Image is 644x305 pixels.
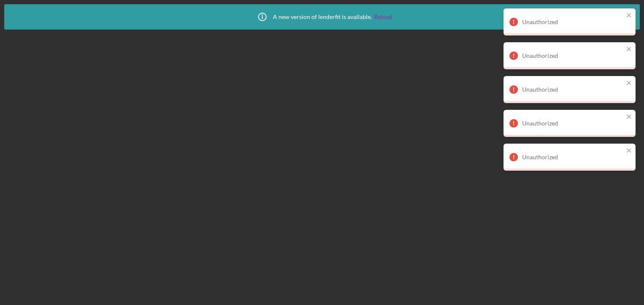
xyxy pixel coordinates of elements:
[626,113,632,121] button: close
[626,79,632,87] button: close
[374,14,392,20] a: Reload
[626,46,632,54] button: close
[522,52,624,59] div: Unauthorized
[522,86,624,93] div: Unauthorized
[626,12,632,20] button: close
[252,6,392,27] div: A new version of lenderfit is available.
[522,154,624,161] div: Unauthorized
[522,19,624,25] div: Unauthorized
[626,147,632,155] button: close
[522,120,624,127] div: Unauthorized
